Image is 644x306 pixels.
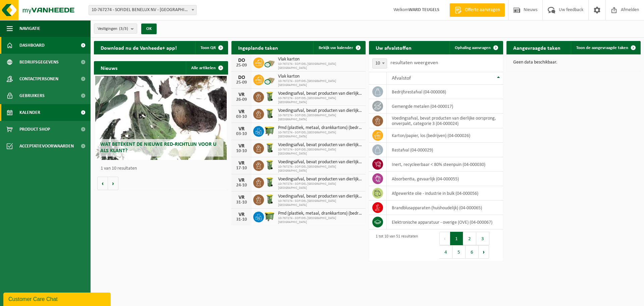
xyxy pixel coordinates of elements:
h2: Ingeplande taken [231,41,285,54]
td: inert, recycleerbaar < 80% steenpuin (04-000030) [387,157,503,172]
button: Toon QR [195,41,227,54]
span: Vlak karton [278,74,362,79]
img: WB-0140-HPE-GN-50 [264,108,275,119]
span: Afvalstof [392,76,411,81]
span: Voedingsafval, bevat producten van dierlijke oorsprong, onverpakt, categorie 3 [278,194,362,199]
td: bedrijfsrestafval (04-000008) [387,85,503,99]
span: Navigatie [19,20,40,37]
td: karton/papier, los (bedrijven) (04-000026) [387,128,503,143]
button: 5 [452,245,466,259]
button: 1 [450,232,463,245]
td: gemengde metalen (04-000017) [387,99,503,114]
span: 10-767274 - SOFIDEL BENELUX NV - DUFFEL [89,5,196,15]
div: VR [235,178,248,183]
span: 10-767274 - SOFIDEL [GEOGRAPHIC_DATA] [GEOGRAPHIC_DATA] [278,199,362,207]
span: Product Shop [19,121,50,138]
span: Wat betekent de nieuwe RED-richtlijn voor u als klant? [100,142,216,154]
a: Toon de aangevraagde taken [571,41,640,54]
img: WB-0140-HPE-GN-50 [264,91,275,102]
span: Bedrijfsgegevens [19,54,59,71]
td: absorbentia, gevaarlijk (04-000055) [387,172,503,186]
h2: Aangevraagde taken [506,41,567,54]
span: Voedingsafval, bevat producten van dierlijke oorsprong, onverpakt, categorie 3 [278,91,362,96]
span: Acceptatievoorwaarden [19,138,74,155]
div: VR [235,143,248,149]
span: Pmd (plastiek, metaal, drankkartons) (bedrijven) [278,125,362,131]
span: Toon de aangevraagde taken [576,46,628,50]
div: VR [235,195,248,200]
span: 10-767274 - SOFIDEL [GEOGRAPHIC_DATA] [GEOGRAPHIC_DATA] [278,96,362,104]
span: Voedingsafval, bevat producten van dierlijke oorsprong, onverpakt, categorie 3 [278,108,362,114]
div: 10-10 [235,149,248,154]
div: VR [235,161,248,166]
td: brandblusapparaten (huishoudelijk) (04-000065) [387,201,503,215]
div: VR [235,92,248,97]
div: VR [235,109,248,115]
span: 10-767274 - SOFIDEL [GEOGRAPHIC_DATA] [GEOGRAPHIC_DATA] [278,79,362,87]
button: 2 [463,232,476,245]
button: Previous [439,232,450,245]
button: 3 [476,232,489,245]
button: Vestigingen(3/3) [94,24,137,34]
div: 25-09 [235,80,248,85]
span: Kalender [19,104,40,121]
img: WB-0140-HPE-GN-50 [264,176,275,188]
a: Alle artikelen [186,61,227,75]
span: Bekijk uw kalender [319,46,353,50]
td: voedingsafval, bevat producten van dierlijke oorsprong, onverpakt, categorie 3 (04-000024) [387,114,503,128]
span: 10 [373,59,387,68]
img: PB-CU [264,74,275,85]
div: VR [235,212,248,217]
span: 10-767274 - SOFIDEL [GEOGRAPHIC_DATA] [GEOGRAPHIC_DATA] [278,114,362,122]
img: WB-1100-HPE-GN-50 [264,125,275,136]
div: 17-10 [235,166,248,171]
img: WB-0140-HPE-GN-50 [264,159,275,171]
div: 25-09 [235,63,248,68]
span: Offerte aanvragen [463,7,501,13]
span: 10-767274 - SOFIDEL [GEOGRAPHIC_DATA] [GEOGRAPHIC_DATA] [278,165,362,173]
h2: Nieuws [94,61,124,74]
span: Toon QR [201,46,216,50]
count: (3/3) [119,27,128,31]
button: 4 [439,245,452,259]
div: 24-10 [235,183,248,188]
button: 6 [466,245,479,259]
button: OK [141,24,157,34]
span: Vlak karton [278,57,362,62]
span: 10-767274 - SOFIDEL [GEOGRAPHIC_DATA] [GEOGRAPHIC_DATA] [278,131,362,139]
span: Voedingsafval, bevat producten van dierlijke oorsprong, onverpakt, categorie 3 [278,142,362,148]
div: 26-09 [235,97,248,102]
a: Offerte aanvragen [449,3,505,17]
span: Gebruikers [19,87,45,104]
p: Geen data beschikbaar. [513,60,634,65]
p: 1 van 10 resultaten [101,166,225,171]
td: elektronische apparatuur - overige (OVE) (04-000067) [387,215,503,229]
button: Vorige [97,177,108,190]
span: 10-767274 - SOFIDEL [GEOGRAPHIC_DATA] [GEOGRAPHIC_DATA] [278,182,362,190]
td: restafval (04-000029) [387,143,503,157]
iframe: chat widget [3,291,112,306]
span: 10-767274 - SOFIDEL [GEOGRAPHIC_DATA] [GEOGRAPHIC_DATA] [278,62,362,70]
div: 31-10 [235,200,248,205]
div: DO [235,58,248,63]
span: Contactpersonen [19,71,58,87]
h2: Download nu de Vanheede+ app! [94,41,183,54]
a: Wat betekent de nieuwe RED-richtlijn voor u als klant? [95,76,227,160]
div: 03-10 [235,132,248,136]
div: VR [235,126,248,132]
span: Voedingsafval, bevat producten van dierlijke oorsprong, onverpakt, categorie 3 [278,177,362,182]
span: 10-767274 - SOFIDEL BENELUX NV - DUFFEL [89,5,197,15]
span: 10 [372,58,387,69]
span: 10-767274 - SOFIDEL [GEOGRAPHIC_DATA] [GEOGRAPHIC_DATA] [278,148,362,156]
span: 10-767274 - SOFIDEL [GEOGRAPHIC_DATA] [GEOGRAPHIC_DATA] [278,216,362,224]
span: Ophaling aanvragen [455,46,491,50]
a: Ophaling aanvragen [449,41,502,54]
span: Vestigingen [98,24,128,34]
img: WB-1100-HPE-GN-50 [264,211,275,222]
div: 03-10 [235,115,248,119]
div: 1 tot 10 van 51 resultaten [372,231,418,259]
span: Voedingsafval, bevat producten van dierlijke oorsprong, onverpakt, categorie 3 [278,160,362,165]
td: afgewerkte olie - industrie in bulk (04-000056) [387,186,503,201]
button: Volgende [108,177,118,190]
